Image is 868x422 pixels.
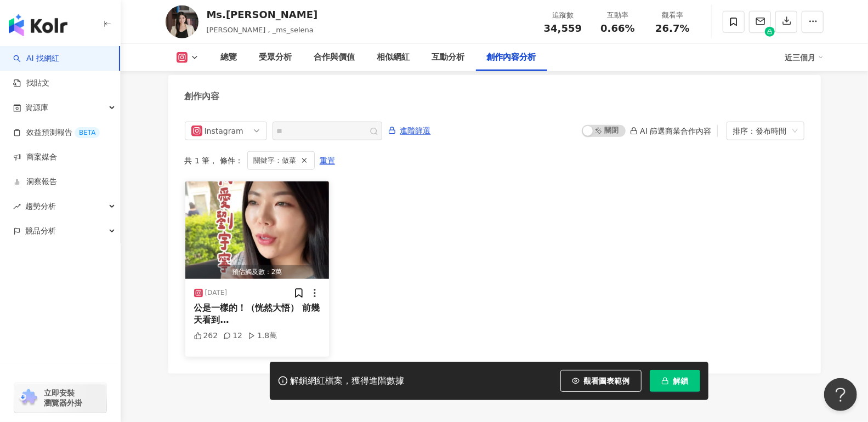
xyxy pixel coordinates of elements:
[13,176,57,187] a: 洞察報告
[673,377,689,385] span: 解鎖
[18,389,39,407] img: chrome extension
[25,95,48,120] span: 資源庫
[223,330,242,341] div: 12
[542,10,584,21] div: 追蹤數
[319,152,336,169] button: 重置
[630,127,711,135] div: AI 篩選商業合作內容
[652,10,694,21] div: 觀看率
[785,49,824,66] div: 近三個月
[207,26,314,34] span: [PERSON_NAME] , _ms_selena
[185,181,330,279] button: 預估觸及數：2萬
[44,388,82,408] span: 立即安裝 瀏覽器外掛
[253,155,296,167] span: 關鍵字：做菜
[9,14,67,36] img: logo
[185,181,330,279] img: post-image
[207,8,318,21] div: Ms.[PERSON_NAME]
[194,330,218,341] div: 262
[185,151,804,170] div: 共 1 筆 ， 條件：
[600,23,634,34] span: 0.66%
[650,370,700,392] button: 解鎖
[544,22,582,34] span: 34,559
[25,219,56,243] span: 競品分析
[584,377,630,385] span: 觀看圖表範例
[25,194,56,219] span: 趨勢分析
[14,383,106,413] a: chrome extension立即安裝 瀏覽器外掛
[259,51,292,64] div: 受眾分析
[432,51,465,64] div: 互動分析
[291,375,405,387] div: 解鎖網紅檔案，獲得進階數據
[166,5,198,38] img: KOL Avatar
[314,51,355,64] div: 合作與價值
[13,53,59,64] a: searchAI 找網紅
[597,10,639,21] div: 互動率
[655,23,689,34] span: 26.7%
[205,122,240,140] div: Instagram
[185,265,330,279] div: 預估觸及數：2萬
[377,51,410,64] div: 相似網紅
[320,152,335,170] span: 重置
[205,288,228,298] div: [DATE]
[221,51,237,64] div: 總覽
[400,122,431,140] span: 進階篩選
[13,127,100,138] a: 效益預測報告BETA
[560,370,642,392] button: 觀看圖表範例
[248,330,277,341] div: 1.8萬
[13,78,49,89] a: 找貼文
[13,203,21,210] span: rise
[388,122,432,139] button: 進階篩選
[733,122,788,140] div: 排序：發布時間
[487,51,536,64] div: 創作內容分析
[13,152,57,163] a: 商案媒合
[185,90,220,102] div: 創作內容
[194,303,320,338] span: 公是一樣的！（恍然大悟） 前幾天看到[GEOGRAPHIC_DATA]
